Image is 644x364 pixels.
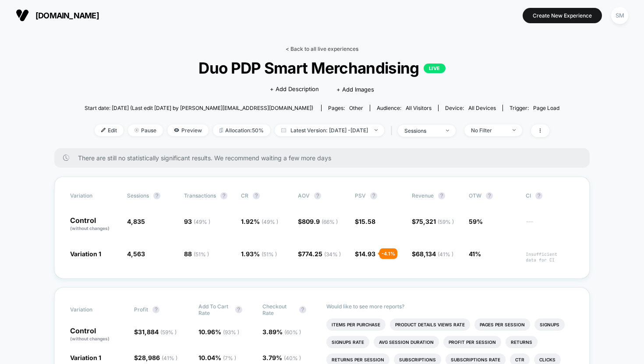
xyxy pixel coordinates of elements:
[510,105,559,111] div: Trigger:
[513,129,516,131] img: end
[526,219,574,232] span: ---
[506,336,538,348] li: Returns
[70,250,101,258] span: Variation 1
[127,250,145,258] span: 4,563
[70,226,110,231] span: (without changes)
[241,218,278,225] span: 1.92 %
[349,105,363,111] span: other
[262,219,278,225] span: ( 49 % )
[406,105,432,111] span: All Visitors
[471,127,506,134] div: No Filter
[108,59,535,77] span: Duo PDP Smart Merchandising
[220,192,227,199] button: ?
[438,219,454,225] span: ( 59 % )
[262,354,301,361] span: 3.79 %
[213,124,270,136] span: Allocation: 50%
[377,105,432,111] div: Audience:
[412,250,453,258] span: $
[302,250,341,258] span: 774.25
[469,250,481,258] span: 41%
[535,192,542,199] button: ?
[184,218,210,225] span: 93
[322,219,338,225] span: ( 66 % )
[13,8,102,22] button: [DOMAIN_NAME]
[85,105,313,111] span: Start date: [DATE] (Last edit [DATE] by [PERSON_NAME][EMAIL_ADDRESS][DOMAIN_NAME])
[326,336,369,348] li: Signups Rate
[134,128,139,132] img: end
[78,154,572,162] span: There are still no statistically significant results. We recommend waiting a few more days
[134,306,148,313] span: Profit
[262,251,277,258] span: ( 51 % )
[469,218,483,225] span: 59%
[443,336,501,348] li: Profit Per Session
[235,306,242,313] button: ?
[101,128,106,132] img: edit
[241,250,277,258] span: 1.93 %
[438,251,453,258] span: ( 41 % )
[468,105,496,111] span: all devices
[184,250,209,258] span: 88
[375,129,378,131] img: end
[70,217,118,232] p: Control
[298,250,341,258] span: $
[446,130,449,131] img: end
[134,354,177,361] span: $
[127,192,149,199] span: Sessions
[270,85,319,94] span: + Add Description
[412,192,434,199] span: Revenue
[611,7,628,24] div: SM
[70,354,101,361] span: Variation 1
[609,7,631,25] button: SM
[438,105,502,111] span: Device:
[198,328,239,336] span: 10.96 %
[70,327,125,342] p: Control
[223,355,236,361] span: ( 7 % )
[424,64,446,73] p: LIVE
[389,124,398,137] span: |
[390,318,470,331] li: Product Details Views Rate
[138,354,177,361] span: 28,986
[404,127,439,134] div: sessions
[533,105,559,111] span: Page Load
[355,218,375,225] span: $
[184,192,216,199] span: Transactions
[438,192,445,199] button: ?
[127,218,145,225] span: 4,835
[281,128,286,132] img: calendar
[134,328,177,336] span: $
[370,192,377,199] button: ?
[416,218,454,225] span: 75,321
[284,355,301,361] span: ( 40 % )
[138,328,177,336] span: 31,884
[219,128,223,133] img: rebalance
[70,192,118,199] span: Variation
[326,303,574,310] p: Would like to see more reports?
[35,11,99,20] span: [DOMAIN_NAME]
[223,329,239,336] span: ( 93 % )
[302,218,338,225] span: 809.9
[412,218,454,225] span: $
[152,306,159,313] button: ?
[286,46,358,52] a: < Back to all live experiences
[262,328,301,336] span: 3.89 %
[194,219,210,225] span: ( 49 % )
[314,192,321,199] button: ?
[153,192,160,199] button: ?
[374,336,439,348] li: Avg Session Duration
[162,355,177,361] span: ( 41 % )
[16,9,29,22] img: Visually logo
[70,336,110,341] span: (without changes)
[328,105,363,111] div: Pages:
[194,251,209,258] span: ( 51 % )
[95,124,124,136] span: Edit
[324,251,341,258] span: ( 34 % )
[355,250,375,258] span: $
[416,250,453,258] span: 68,134
[359,218,375,225] span: 15.58
[128,124,163,136] span: Pause
[526,192,574,199] span: CI
[241,192,248,199] span: CR
[336,86,374,93] span: + Add Images
[359,250,375,258] span: 14.93
[523,8,602,23] button: Create New Experience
